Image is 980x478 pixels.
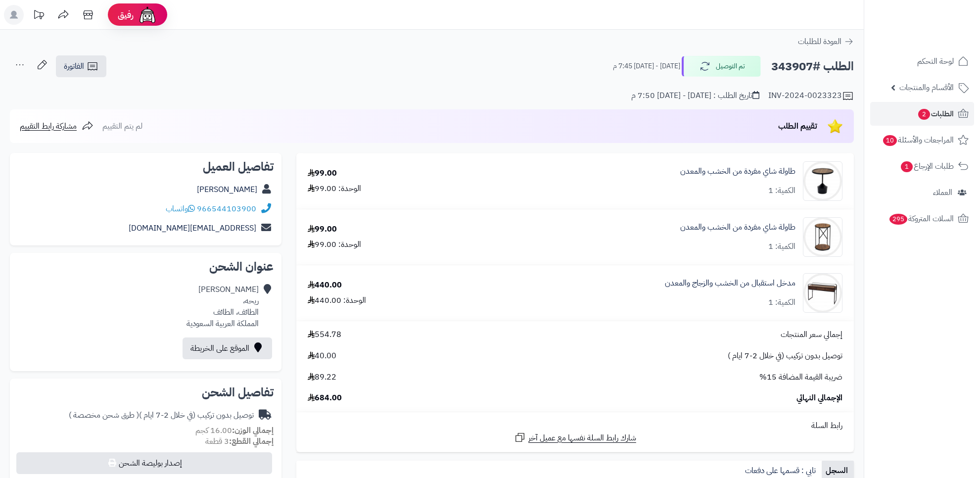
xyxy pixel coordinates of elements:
span: لم يتم التقييم [102,120,142,132]
a: [PERSON_NAME] [197,184,257,195]
img: ai-face.png [138,5,157,25]
button: إصدار بوليصة الشحن [16,452,272,474]
div: رابط السلة [300,420,850,431]
span: إجمالي سعر المنتجات [781,329,842,340]
small: 16.00 كجم [195,425,274,436]
a: تحديثات المنصة [26,5,51,27]
img: 1738655200-220603011898-90x90.jpg [803,217,842,257]
div: الوحدة: 99.00 [308,183,361,194]
a: طاولة شاي مفردة من الخشب والمعدن [680,222,795,233]
div: تاريخ الطلب : [DATE] - [DATE] 7:50 م [631,90,759,101]
span: الطلبات [917,107,954,121]
span: رفيق [118,9,134,21]
span: شارك رابط السلة نفسها مع عميل آخر [528,432,636,444]
div: 99.00 [308,224,337,235]
img: 1741033247-1-90x90.jpg [803,273,842,313]
span: 1 [901,161,913,172]
h2: تفاصيل العميل [18,161,274,173]
div: INV-2024-0023323 [768,90,854,102]
strong: إجمالي القطع: [229,435,274,447]
span: الإجمالي النهائي [796,392,842,404]
small: 3 قطعة [205,435,274,447]
span: ( طرق شحن مخصصة ) [69,409,139,421]
span: لوحة التحكم [917,54,954,68]
a: السلات المتروكة295 [870,207,974,231]
a: طلبات الإرجاع1 [870,154,974,178]
div: 440.00 [308,280,342,291]
span: 40.00 [308,350,336,362]
span: تقييم الطلب [778,120,817,132]
div: [PERSON_NAME] ريحه، الطائف، الطائف المملكة العربية السعودية [187,284,259,329]
a: الطلبات2 [870,102,974,126]
a: الموقع على الخريطة [183,337,272,359]
a: مدخل استقبال من الخشب والزجاج والمعدن [665,278,795,289]
a: المراجعات والأسئلة10 [870,128,974,152]
a: شارك رابط السلة نفسها مع عميل آخر [514,431,636,444]
h2: الطلب #343907 [771,56,854,77]
strong: إجمالي الوزن: [232,425,274,436]
h2: عنوان الشحن [18,261,274,273]
a: العملاء [870,181,974,204]
a: 966544103900 [197,203,256,215]
a: لوحة التحكم [870,49,974,73]
a: واتساب [166,203,195,215]
img: 1738652817-220603011897-90x90.jpg [803,161,842,201]
a: [EMAIL_ADDRESS][DOMAIN_NAME] [129,222,256,234]
span: 295 [889,214,907,225]
div: الوحدة: 99.00 [308,239,361,250]
span: مشاركة رابط التقييم [20,120,77,132]
a: مشاركة رابط التقييم [20,120,93,132]
span: 10 [883,135,897,146]
button: تم التوصيل [682,56,761,77]
div: الكمية: 1 [768,297,795,308]
div: توصيل بدون تركيب (في خلال 2-7 ايام ) [69,410,254,421]
span: 684.00 [308,392,342,404]
a: العودة للطلبات [798,36,854,48]
span: ضريبة القيمة المضافة 15% [759,372,842,383]
h2: تفاصيل الشحن [18,386,274,398]
span: الأقسام والمنتجات [899,81,954,95]
span: الفاتورة [64,60,84,72]
span: العودة للطلبات [798,36,841,48]
a: طاولة شاي مفردة من الخشب والمعدن [680,166,795,177]
div: 99.00 [308,168,337,179]
span: توصيل بدون تركيب (في خلال 2-7 ايام ) [728,350,842,362]
div: الوحدة: 440.00 [308,295,366,306]
span: السلات المتروكة [888,212,954,226]
span: العملاء [933,186,952,199]
span: 89.22 [308,372,336,383]
small: [DATE] - [DATE] 7:45 م [613,61,680,71]
div: الكمية: 1 [768,185,795,196]
span: 2 [918,109,930,120]
span: المراجعات والأسئلة [882,133,954,147]
span: طلبات الإرجاع [900,159,954,173]
div: الكمية: 1 [768,241,795,252]
a: الفاتورة [56,55,106,77]
span: 554.78 [308,329,341,340]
